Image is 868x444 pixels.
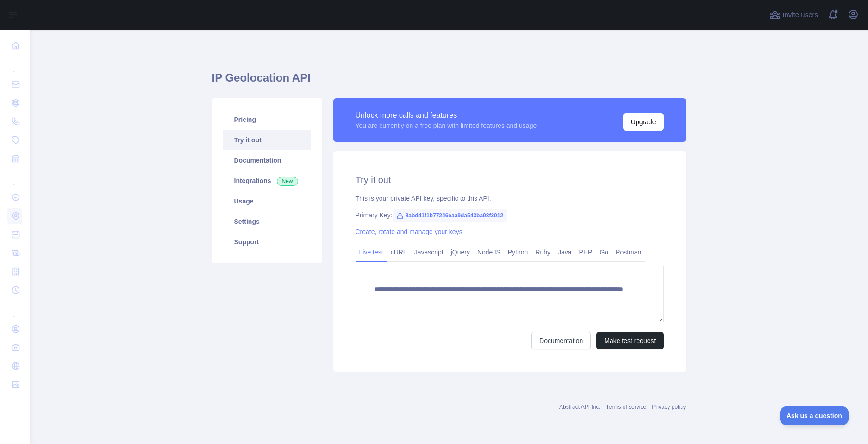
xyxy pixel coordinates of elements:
div: This is your private API key, specific to this API. [356,194,664,203]
a: jQuery [447,245,474,260]
a: Python [504,245,532,260]
a: Terms of service [606,404,646,410]
a: Ruby [531,245,554,260]
a: Javascript [411,245,447,260]
div: ... [7,300,22,319]
a: Usage [223,191,311,211]
a: Java [554,245,575,260]
div: Primary Key: [356,210,664,220]
button: Upgrade [623,113,664,131]
a: Pricing [223,109,311,130]
div: ... [7,169,22,187]
a: Postman [612,245,645,260]
a: Abstract API Inc. [559,404,600,410]
a: NodeJS [474,245,504,260]
span: 8abd41f1b77246eaa9da543ba98f3012 [393,209,507,222]
a: Integrations New [223,171,311,191]
a: Support [223,232,311,252]
a: cURL [387,245,411,260]
button: Make test request [596,332,663,349]
span: New [277,177,298,186]
div: You are currently on a free plan with limited features and usage [356,121,537,130]
a: Go [596,245,612,260]
a: Settings [223,211,311,232]
a: PHP [575,245,596,260]
a: Create, rotate and manage your keys [356,228,462,235]
h2: Try it out [356,173,664,186]
div: ... [7,56,22,74]
span: Invite users [782,10,818,20]
a: Documentation [531,332,591,349]
h1: IP Geolocation API [212,70,686,93]
a: Privacy policy [652,404,686,410]
div: Unlock more calls and features [356,110,537,121]
a: Try it out [223,130,311,150]
a: Live test [356,245,387,260]
button: Invite users [768,7,820,22]
iframe: Toggle Customer Support [780,406,849,425]
a: Documentation [223,150,311,171]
